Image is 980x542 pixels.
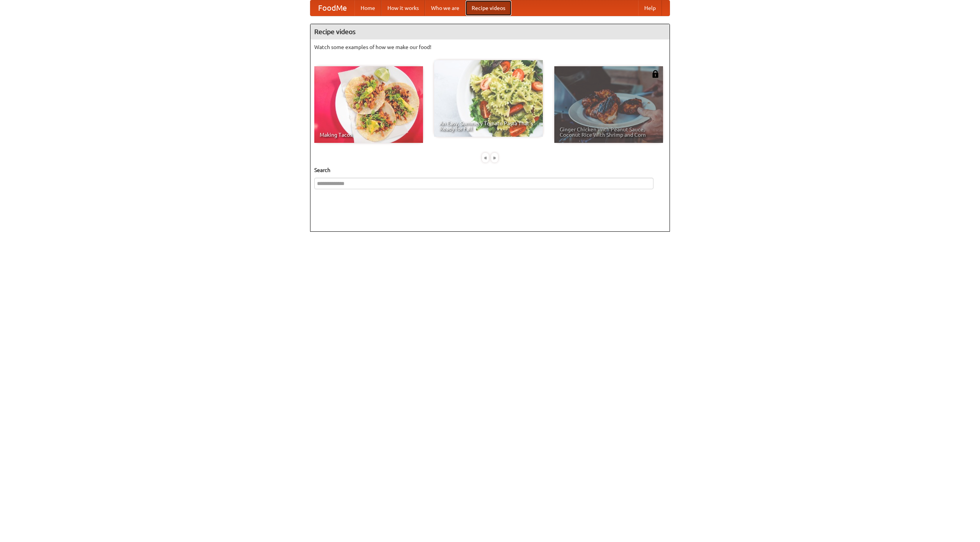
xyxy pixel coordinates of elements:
a: Making Tacos [314,66,423,143]
span: Making Tacos [320,132,418,138]
a: An Easy, Summery Tomato Pasta That's Ready for Fall [434,60,543,137]
p: Watch some examples of how we make our food! [314,43,666,51]
div: » [491,153,498,162]
span: An Easy, Summery Tomato Pasta That's Ready for Fall [439,121,537,131]
a: FoodMe [310,0,354,16]
h5: Search [314,166,666,174]
a: How it works [381,0,425,16]
div: « [482,153,489,162]
h4: Recipe videos [310,24,670,39]
a: Home [354,0,381,16]
a: Help [638,0,662,16]
img: 483408.png [652,70,659,78]
a: Who we are [425,0,465,16]
a: Recipe videos [465,0,511,16]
